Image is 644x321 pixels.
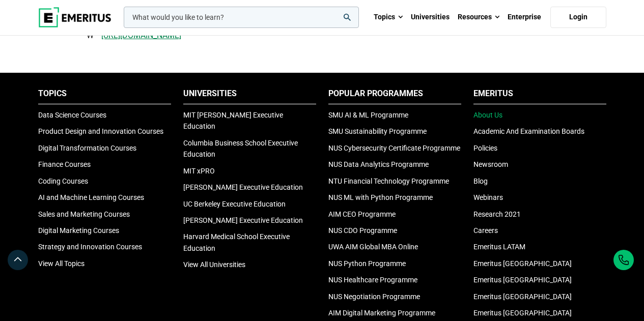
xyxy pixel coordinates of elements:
[38,144,136,152] a: Digital Transformation Courses
[38,210,130,218] a: Sales and Marketing Courses
[328,127,427,135] a: SMU Sustainability Programme
[183,139,298,158] a: Columbia Business School Executive Education
[38,160,91,168] a: Finance Courses
[473,226,498,235] a: Careers
[550,7,606,28] a: Login
[183,167,215,175] a: MIT xPRO
[473,210,521,218] a: Research 2021
[473,111,502,119] a: About Us
[473,127,584,135] a: Academic And Examination Boards
[38,127,163,135] a: Product Design and Innovation Courses
[328,226,397,235] a: NUS CDO Programme
[124,7,359,28] input: woocommerce-product-search-field-0
[328,210,396,218] a: AIM CEO Programme
[328,144,460,152] a: NUS Cybersecurity Certificate Programme
[183,232,290,252] a: Harvard Medical School Executive Education
[183,183,303,191] a: [PERSON_NAME] Executive Education
[473,193,503,201] a: Webinars
[328,177,449,185] a: NTU Financial Technology Programme
[473,160,508,168] a: Newsroom
[473,293,572,301] a: Emeritus [GEOGRAPHIC_DATA]
[328,243,418,251] a: UWA AIM Global MBA Online
[183,216,303,224] a: [PERSON_NAME] Executive Education
[328,276,417,284] a: NUS Healthcare Programme
[38,259,85,268] a: View All Topics
[38,177,88,185] a: Coding Courses
[38,226,119,235] a: Digital Marketing Courses
[473,144,497,152] a: Policies
[38,243,142,251] a: Strategy and Innovation Courses
[328,193,433,201] a: NUS ML with Python Programme
[38,193,144,201] a: AI and Machine Learning Courses
[328,259,406,268] a: NUS Python Programme
[328,160,429,168] a: NUS Data Analytics Programme
[473,276,572,284] a: Emeritus [GEOGRAPHIC_DATA]
[38,111,106,119] a: Data Science Courses
[473,259,572,268] a: Emeritus [GEOGRAPHIC_DATA]
[473,177,488,185] a: Blog
[183,111,283,130] a: MIT [PERSON_NAME] Executive Education
[87,29,557,42] p: W –
[473,309,572,317] a: Emeritus [GEOGRAPHIC_DATA]
[328,111,408,119] a: SMU AI & ML Programme
[183,260,245,269] a: View All Universities
[183,200,286,208] a: UC Berkeley Executive Education
[473,243,525,251] a: Emeritus LATAM
[101,29,181,42] a: [URL][DOMAIN_NAME]
[328,293,420,301] a: NUS Negotiation Programme
[328,309,435,317] a: AIM Digital Marketing Programme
